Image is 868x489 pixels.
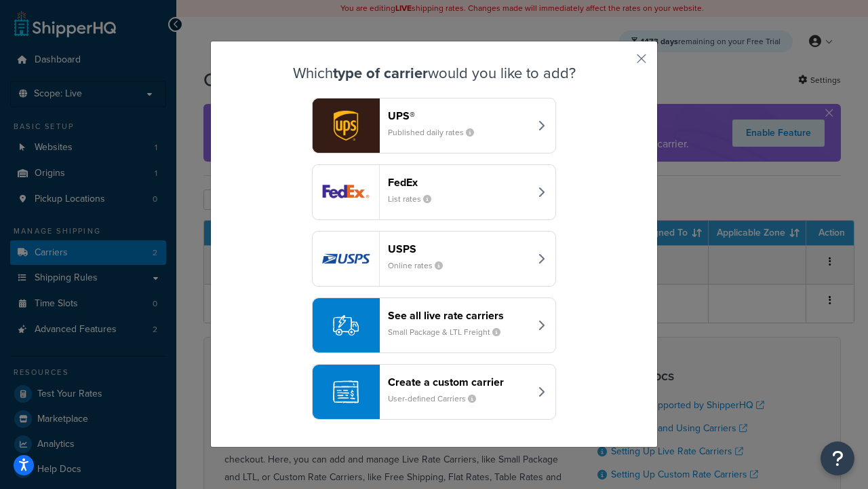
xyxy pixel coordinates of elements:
img: ups logo [313,98,379,153]
header: USPS [388,242,530,255]
small: Published daily rates [388,126,485,139]
small: Small Package & LTL Freight [388,326,511,338]
h3: Which would you like to add? [245,65,623,81]
strong: type of carrier [333,62,428,84]
img: icon-carrier-liverate-becf4550.svg [333,312,359,338]
header: Create a custom carrier [388,376,530,388]
button: fedEx logoFedExList rates [312,164,556,220]
button: ups logoUPS®Published daily rates [312,98,556,153]
header: FedEx [388,176,530,189]
button: usps logoUSPSOnline rates [312,231,556,287]
img: icon-carrier-custom-c93b8a24.svg [333,379,359,405]
img: usps logo [313,232,379,286]
small: User-defined Carriers [388,393,487,405]
img: fedEx logo [313,165,379,219]
button: Open Resource Center [821,441,854,475]
small: Online rates [388,259,454,272]
small: List rates [388,193,442,205]
button: Create a custom carrierUser-defined Carriers [312,364,556,420]
button: See all live rate carriersSmall Package & LTL Freight [312,297,556,353]
header: UPS® [388,109,530,122]
header: See all live rate carriers [388,309,530,322]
